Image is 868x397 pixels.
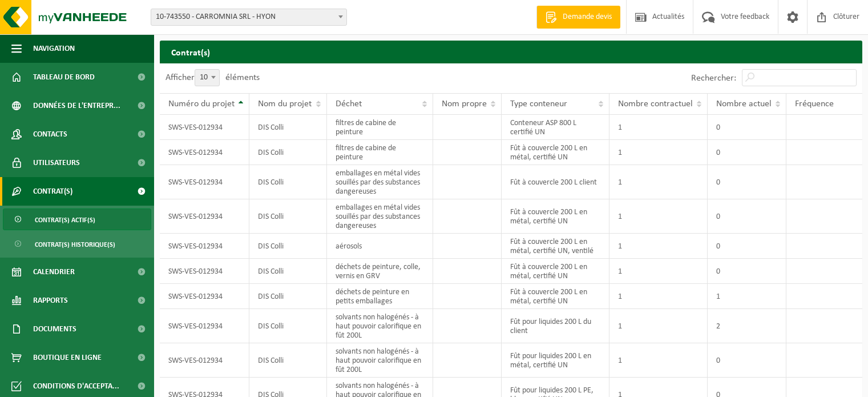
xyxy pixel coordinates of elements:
[3,233,151,255] a: Contrat(s) historique(s)
[442,99,487,109] span: Nom propre
[249,259,327,284] td: DIS Colli
[151,9,346,25] span: 10-743550 - CARROMNIA SRL - HYON
[327,234,433,259] td: aérosols
[795,99,834,109] span: Fréquence
[327,259,433,284] td: déchets de peinture, colle, vernis en GRV
[249,140,327,165] td: DIS Colli
[708,115,786,140] td: 0
[6,372,191,397] iframe: chat widget
[33,315,76,343] span: Documents
[160,234,249,259] td: SWS-VES-012934
[502,343,609,378] td: Fût pour liquides 200 L en métal, certifié UN
[708,284,786,309] td: 1
[33,91,120,120] span: Données de l'entrepr...
[33,120,67,149] span: Contacts
[502,259,609,284] td: Fût à couvercle 200 L en métal, certifié UN
[151,9,347,26] span: 10-743550 - CARROMNIA SRL - HYON
[33,63,95,91] span: Tableau de bord
[609,309,708,343] td: 1
[35,209,95,231] span: Contrat(s) actif(s)
[510,99,567,109] span: Type conteneur
[160,309,249,343] td: SWS-VES-012934
[609,343,708,378] td: 1
[249,284,327,309] td: DIS Colli
[195,70,219,86] span: 10
[33,286,68,315] span: Rapports
[336,99,362,109] span: Déchet
[168,99,235,109] span: Numéro du projet
[609,199,708,234] td: 1
[249,309,327,343] td: DIS Colli
[3,208,151,230] a: Contrat(s) actif(s)
[249,115,327,140] td: DIS Colli
[33,343,102,372] span: Boutique en ligne
[258,99,312,109] span: Nom du projet
[160,199,249,234] td: SWS-VES-012934
[160,140,249,165] td: SWS-VES-012934
[609,165,708,199] td: 1
[33,34,75,63] span: Navigation
[609,284,708,309] td: 1
[160,115,249,140] td: SWS-VES-012934
[160,343,249,378] td: SWS-VES-012934
[327,343,433,378] td: solvants non halogénés - à haut pouvoir calorifique en fût 200L
[249,343,327,378] td: DIS Colli
[691,74,736,83] label: Rechercher:
[33,258,75,286] span: Calendrier
[502,165,609,199] td: Fût à couvercle 200 L client
[160,259,249,284] td: SWS-VES-012934
[708,234,786,259] td: 0
[716,99,772,109] span: Nombre actuel
[160,284,249,309] td: SWS-VES-012934
[609,234,708,259] td: 1
[249,165,327,199] td: DIS Colli
[618,99,693,109] span: Nombre contractuel
[502,140,609,165] td: Fût à couvercle 200 L en métal, certifié UN
[609,115,708,140] td: 1
[249,234,327,259] td: DIS Colli
[160,165,249,199] td: SWS-VES-012934
[708,140,786,165] td: 0
[249,199,327,234] td: DIS Colli
[708,343,786,378] td: 0
[502,199,609,234] td: Fût à couvercle 200 L en métal, certifié UN
[327,165,433,199] td: emballages en métal vides souillés par des substances dangereuses
[160,41,862,63] h2: Contrat(s)
[327,140,433,165] td: filtres de cabine de peinture
[560,11,615,23] span: Demande devis
[35,234,115,255] span: Contrat(s) historique(s)
[502,234,609,259] td: Fût à couvercle 200 L en métal, certifié UN, ventilé
[708,309,786,343] td: 2
[609,140,708,165] td: 1
[327,309,433,343] td: solvants non halogénés - à haut pouvoir calorifique en fût 200L
[708,259,786,284] td: 0
[165,73,260,82] label: Afficher éléments
[502,115,609,140] td: Conteneur ASP 800 L certifié UN
[327,199,433,234] td: emballages en métal vides souillés par des substances dangereuses
[327,115,433,140] td: filtres de cabine de peinture
[708,199,786,234] td: 0
[609,259,708,284] td: 1
[33,177,72,206] span: Contrat(s)
[195,69,220,86] span: 10
[327,284,433,309] td: déchets de peinture en petits emballages
[502,309,609,343] td: Fût pour liquides 200 L du client
[33,149,80,177] span: Utilisateurs
[536,6,620,29] a: Demande devis
[502,284,609,309] td: Fût à couvercle 200 L en métal, certifié UN
[708,165,786,199] td: 0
